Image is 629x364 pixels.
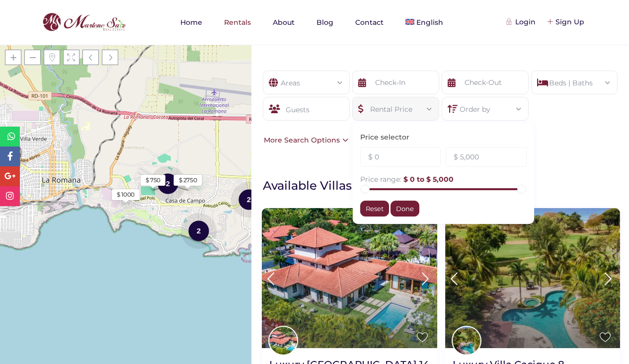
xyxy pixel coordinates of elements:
div: $ 2750 [179,176,197,185]
div: 2 [181,212,217,249]
span: English [416,18,443,27]
img: Luxury Villa Cacique 8 [445,208,620,348]
div: Reset [360,201,389,217]
label: Price range: [360,176,401,183]
div: Guests [263,97,350,121]
img: logo [40,10,128,34]
div: Areas [271,71,342,88]
input: Check-Out [442,71,529,94]
div: Order by [450,97,521,115]
div: 2 [150,165,186,202]
span: $ 0 to $ 5,000 [403,175,454,184]
div: Rental Price [360,97,431,115]
div: Beds | Baths [539,71,610,88]
div: $ 750 [146,176,160,185]
h3: Price selector [360,133,527,142]
div: More Search Options [261,135,348,146]
h1: Available Villas [263,178,624,193]
div: Done [391,201,419,217]
div: Loading Maps [51,109,200,161]
div: $ 1000 [117,190,135,199]
img: Luxury Villa Los Cajuiles 14 [262,208,437,348]
input: Check-In [352,71,439,94]
div: 2 [231,181,267,218]
div: Sign Up [548,16,584,27]
div: Login [508,16,536,27]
